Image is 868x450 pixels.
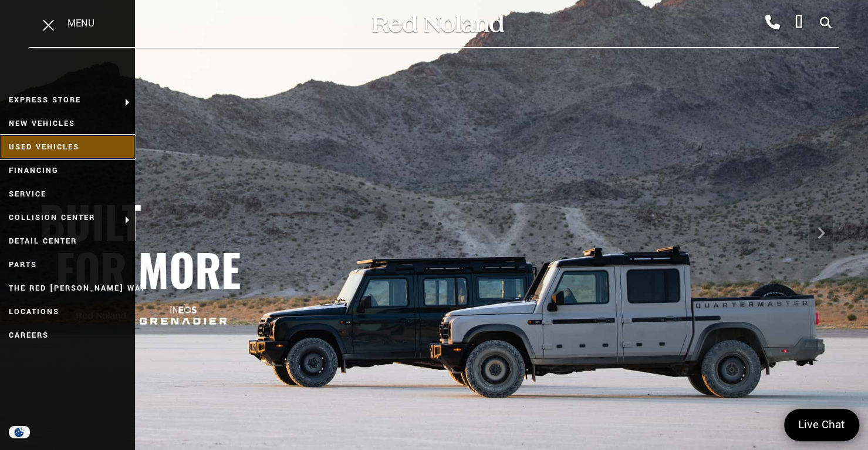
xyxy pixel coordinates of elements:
[6,426,33,438] section: Click to Open Cookie Consent Modal
[784,409,859,441] a: Live Chat
[370,14,505,34] img: Red Noland Auto Group
[6,426,33,438] img: Opt-Out Icon
[809,215,833,251] div: Next
[792,417,851,433] span: Live Chat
